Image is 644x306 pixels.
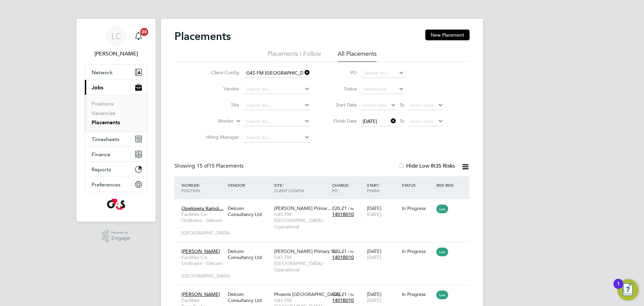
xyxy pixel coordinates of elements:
input: Search for... [244,133,310,142]
span: / hr [348,292,354,297]
span: Lilingxi Chen [85,50,148,58]
span: To [397,100,406,109]
a: [PERSON_NAME]Facilities Coordinator - [GEOGRAPHIC_DATA]Delcom Consultancy LtdPhoenix [GEOGRAPHIC_... [180,288,470,293]
a: Powered byEngage [102,230,130,243]
span: Opeloyeru Kamol… [181,205,223,211]
span: Preferences [92,181,120,188]
div: [DATE] [365,245,400,264]
span: 1401B010 [332,211,354,217]
input: Search for... [244,101,310,110]
a: Opeloyeru Kamol…Facilities Co-Ordinator - Delcom - [GEOGRAPHIC_DATA]Delcom Consultancy Ltd[PERSON... [180,202,470,207]
a: [PERSON_NAME]Facilities Co-Ordinator - Delcom - [GEOGRAPHIC_DATA]Delcom Consultancy Ltd[PERSON_NA... [180,245,470,250]
span: Select date [410,102,434,108]
span: £20.21 [332,205,347,211]
label: PO [327,70,357,76]
span: [DATE] [363,118,377,124]
span: Select date [410,118,434,124]
label: Hiring Manager [201,134,239,140]
img: g4s-logo-retina.png [107,199,125,210]
li: All Placements [338,50,377,62]
span: Finance [92,151,110,158]
span: Powered by [111,230,130,235]
span: / PO [332,182,350,193]
div: 1 [617,284,620,293]
span: Jobs [92,84,103,91]
button: Open Resource Center, 1 new notification [617,279,639,301]
span: / Finish [367,182,380,193]
span: Select date [363,102,387,108]
span: Facilities Co-Ordinator - Delcom - [GEOGRAPHIC_DATA] [181,254,224,279]
nav: Main navigation [76,19,156,222]
label: Client Config [201,70,239,76]
button: New Placement [425,30,470,40]
label: Status [327,86,357,92]
span: / Position [181,182,200,193]
a: Vacancies [92,110,115,116]
label: Finish Date [327,118,357,124]
div: In Progress [402,248,433,254]
div: Start [365,179,400,196]
div: Worker [180,179,226,196]
button: Reports [85,162,147,177]
span: [PERSON_NAME] [181,248,220,254]
div: Site [272,179,330,196]
button: Jobs [85,80,147,95]
h2: Placements [174,30,231,43]
button: Network [85,65,147,80]
span: 1401B010 [332,254,354,260]
button: Finance [85,147,147,162]
span: Phoenix [GEOGRAPHIC_DATA] [274,291,340,297]
span: Low [436,248,448,256]
span: 1401B010 [332,297,354,303]
span: [PERSON_NAME] [181,291,220,297]
span: Network [92,69,113,76]
span: [DATE] [367,297,381,303]
span: 20 [140,28,148,36]
span: LC [111,32,121,41]
div: Status [400,179,435,191]
div: Vendor [226,179,272,191]
label: Site [201,102,239,108]
span: / hr [348,206,354,211]
span: [PERSON_NAME] Primary Sc… [274,248,341,254]
span: £20.21 [332,248,347,254]
input: Search for... [244,85,310,94]
a: Go to home page [85,199,148,210]
div: Showing [174,163,245,170]
input: Search for... [244,117,310,126]
button: Timesheets [85,132,147,146]
input: Search for... [362,69,404,78]
div: [DATE] [365,202,400,221]
span: Facilities Co-Ordinator - Delcom - [GEOGRAPHIC_DATA] [181,211,224,236]
span: Engage [111,235,130,241]
span: [DATE] [367,254,381,260]
span: / Client Config [274,182,304,193]
a: Placements [92,119,120,126]
span: G4S FM [GEOGRAPHIC_DATA] - Operational [274,211,329,230]
a: Positions [92,100,114,107]
span: To [397,117,406,125]
span: [DATE] [367,211,381,217]
span: 15 of [197,163,209,169]
span: 15 Placements [197,163,244,169]
label: Worker [195,118,233,125]
a: LC[PERSON_NAME] [85,26,148,58]
span: Reports [92,166,111,173]
span: Timesheets [92,136,119,142]
label: Hide Low IR35 Risks [398,163,455,169]
div: In Progress [402,205,433,211]
span: / hr [348,249,354,254]
div: Delcom Consultancy Ltd [226,202,272,221]
div: In Progress [402,291,433,297]
li: Placements I Follow [268,50,321,62]
a: 20 [132,26,145,47]
span: G4S FM [GEOGRAPHIC_DATA] - Operational [274,254,329,273]
span: Low [436,205,448,213]
label: Start Date [327,102,357,108]
span: £20.21 [332,291,347,297]
input: Select one [362,85,404,94]
div: Jobs [85,95,147,131]
div: Delcom Consultancy Ltd [226,245,272,264]
div: IR35 Risk [435,179,458,191]
span: [PERSON_NAME] Primar… [274,205,332,211]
